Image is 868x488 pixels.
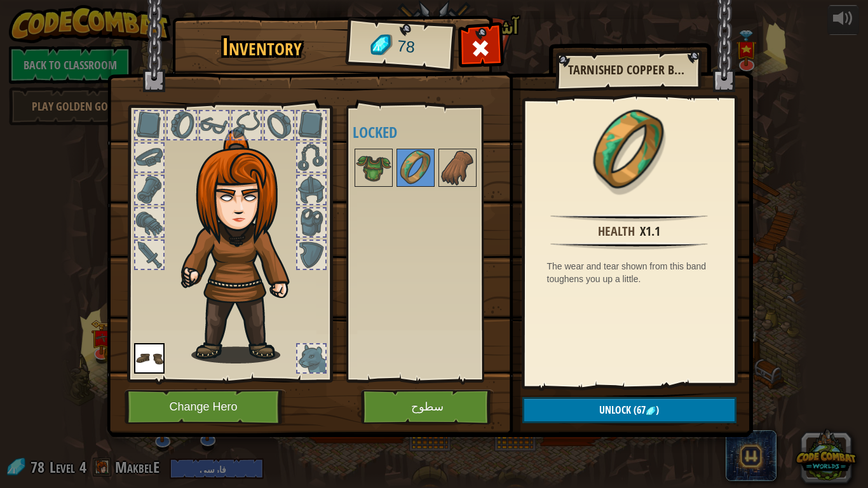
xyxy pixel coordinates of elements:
img: hair_f2.png [175,130,312,363]
img: portrait.png [398,150,433,186]
img: portrait.png [440,150,475,186]
h4: Locked [353,124,503,140]
span: 78 [396,35,416,59]
div: Health [598,222,635,241]
img: hr.png [550,242,707,250]
button: Unlock(67) [522,397,736,423]
img: gem.png [646,406,656,416]
img: portrait.png [134,343,165,374]
span: (67 [631,403,646,417]
button: Change Hero [125,390,286,424]
h2: Tarnished Copper Band [568,63,688,77]
img: portrait.png [356,150,391,186]
h1: Inventory [181,34,343,60]
img: portrait.png [588,109,670,192]
div: The wear and tear shown from this band toughens you up a little. [547,260,718,285]
div: x1.1 [640,222,660,241]
button: سطوح [361,390,494,424]
span: Unlock [599,403,631,417]
span: ) [656,403,659,417]
img: hr.png [550,214,707,222]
